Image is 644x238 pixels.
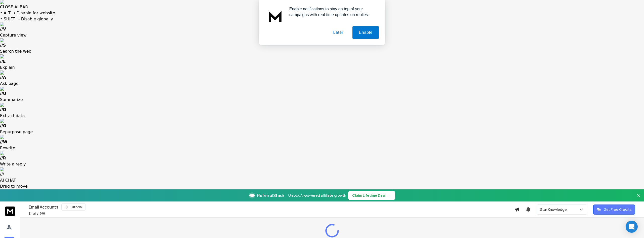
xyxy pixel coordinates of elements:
button: Claim Lifetime Deal→ [348,191,395,200]
button: Close banner [635,192,642,205]
img: notification icon [265,6,285,26]
span: 0 / 0 [40,211,45,216]
div: Email Accounts [29,203,515,211]
div: Enable notifications to stay on top of your campaigns with real-time updates on replies. [285,6,379,18]
p: Emails : [29,212,45,216]
button: Enable [352,26,379,39]
p: Unlock AI-powered affiliate growth [288,193,346,198]
p: Star Knowledge [540,207,569,212]
button: Get Free Credits [593,205,635,215]
div: Open Intercom Messenger [626,221,638,233]
button: Later [327,26,349,39]
p: Get Free Credits [604,207,632,212]
span: → [388,193,391,198]
button: Tutorial [61,203,86,211]
span: ReferralStack [257,192,284,198]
